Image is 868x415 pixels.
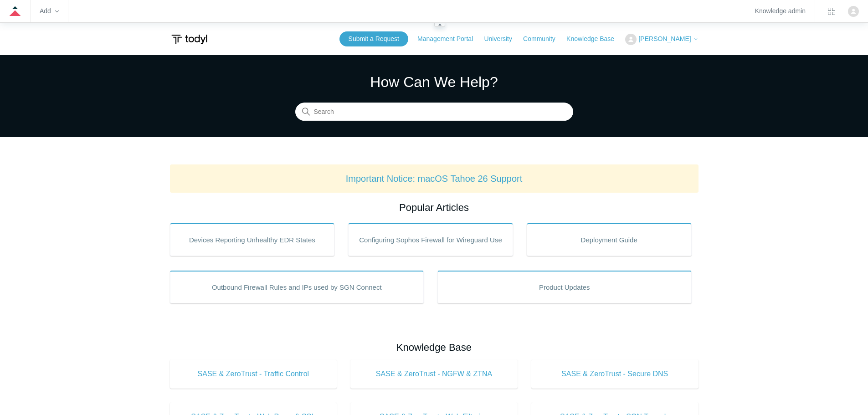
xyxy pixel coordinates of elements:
[527,223,692,256] a: Deployment Guide
[531,359,699,389] a: SASE & ZeroTrust - Secure DNS
[170,223,335,256] a: Devices Reporting Unhealthy EDR States
[170,200,699,215] h2: Popular Articles
[437,271,692,303] a: Product Updates
[625,34,698,45] button: [PERSON_NAME]
[545,369,685,379] span: SASE & ZeroTrust - Secure DNS
[638,35,691,42] span: [PERSON_NAME]
[170,359,337,389] a: SASE & ZeroTrust - Traffic Control
[364,369,504,379] span: SASE & ZeroTrust - NGFW & ZTNA
[484,34,521,44] a: University
[170,340,699,355] h2: Knowledge Base
[184,369,324,379] span: SASE & ZeroTrust - Traffic Control
[566,34,623,44] a: Knowledge Base
[755,9,806,14] a: Knowledge admin
[170,271,424,303] a: Outbound Firewall Rules and IPs used by SGN Connect
[295,71,573,93] h1: How Can We Help?
[434,22,445,27] zd-hc-resizer: Guide navigation
[523,34,565,44] a: Community
[170,31,209,48] img: Todyl Support Center Help Center home page
[848,6,859,17] zd-hc-trigger: Click your profile icon to open the profile menu
[339,31,408,46] a: Submit a Request
[40,9,59,14] zd-hc-trigger: Add
[295,103,573,121] input: Search
[346,174,523,184] a: Important Notice: macOS Tahoe 26 Support
[350,359,518,389] a: SASE & ZeroTrust - NGFW & ZTNA
[348,223,513,256] a: Configuring Sophos Firewall for Wireguard Use
[848,6,859,17] img: user avatar
[417,34,482,44] a: Management Portal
